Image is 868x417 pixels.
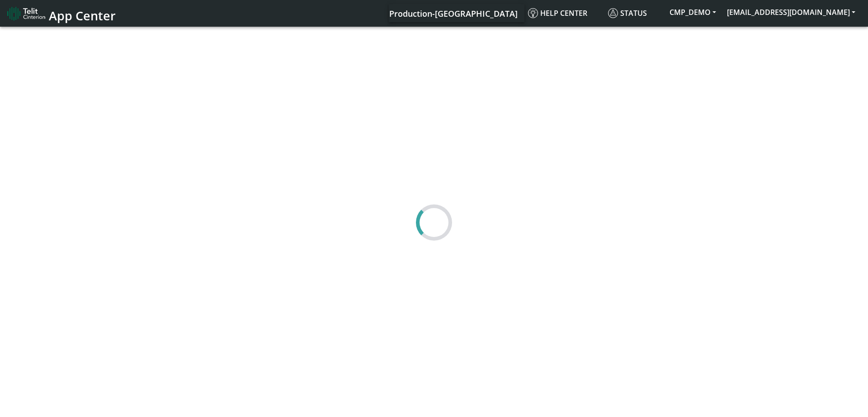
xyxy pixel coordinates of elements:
[528,8,587,18] span: Help center
[608,8,618,18] img: status.svg
[7,4,114,23] a: App Center
[528,8,538,18] img: knowledge.svg
[608,8,647,18] span: Status
[389,8,518,19] span: Production-[GEOGRAPHIC_DATA]
[49,7,116,24] span: App Center
[604,4,664,22] a: Status
[389,4,517,22] a: Your current platform instance
[524,4,604,22] a: Help center
[664,4,722,20] button: CMP_DEMO
[722,4,861,20] button: [EMAIL_ADDRESS][DOMAIN_NAME]
[7,6,45,21] img: logo-telit-cinterion-gw-new.png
